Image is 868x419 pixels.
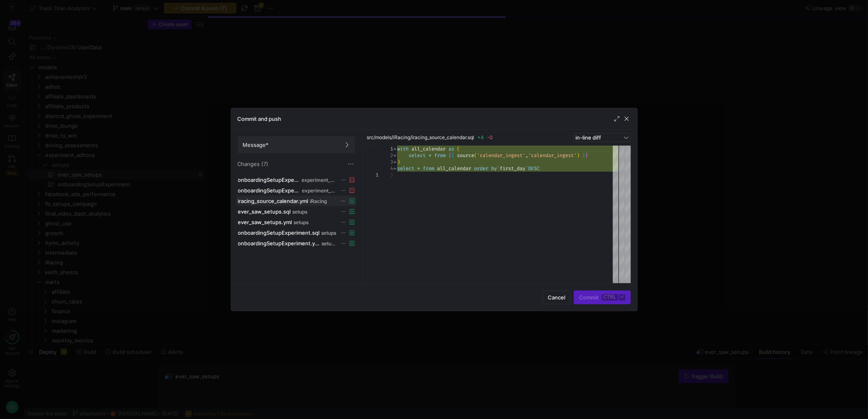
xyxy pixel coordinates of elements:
button: onboardingSetupExperiment.sqlexperiment_adhocs [236,175,356,185]
div: 4 [378,165,393,172]
span: in-line diff [576,134,601,141]
span: iRacing [310,199,327,204]
span: 'calendar_ingest' [477,152,525,159]
span: onboardingSetupExperiment.sql [238,177,300,183]
span: as [448,146,454,152]
span: all_calendar [411,146,446,152]
span: iracing_source_calendar.yml [238,198,308,204]
span: } [585,152,588,159]
button: onboardingSetupExperiment.ymlsetups [236,238,356,249]
span: Message* [243,142,269,148]
button: ever_saw_setups.sqlsetups [236,206,356,217]
button: Cancel [542,290,571,304]
div: 1 [364,172,378,178]
button: onboardingSetupExperiment.ymlexperiment_adhocs [236,185,356,196]
span: source [457,152,474,159]
span: select [409,152,426,159]
span: first_day [500,165,525,172]
div: 1 [378,146,393,152]
span: ` [525,165,528,172]
button: Message* [238,136,355,153]
span: from [423,165,434,172]
span: by [491,165,497,172]
span: ( [457,146,460,152]
span: } [582,152,585,159]
span: Cancel [548,294,565,301]
div: 2 [378,152,393,159]
span: ` [497,165,500,172]
span: +4 [478,134,484,140]
span: { [448,152,451,159]
span: Changes (7) [238,161,269,167]
span: 'calendar_ingest' [528,152,577,159]
span: -0 [488,134,493,140]
button: iracing_source_calendar.ymliRacing [236,196,356,206]
span: setups [321,241,337,247]
span: onboardingSetupExperiment.yml [238,187,300,194]
span: setups [321,230,337,236]
span: select [397,165,414,172]
span: ) [577,152,579,159]
span: ) [397,159,400,165]
span: all_calendar [437,165,471,172]
span: ever_saw_setups.sql [238,208,291,215]
div: 3 [378,159,393,165]
span: ( [474,152,477,159]
span: { [451,152,454,159]
span: experiment_adhocs [302,177,337,183]
button: onboardingSetupExperiment.sqlsetups [236,227,356,238]
span: ever_saw_setups.yml [238,219,292,225]
span: DESC [528,165,540,172]
span: , [525,152,528,159]
span: setups [294,220,309,225]
span: with [397,146,409,152]
h3: Commit and push [238,116,282,122]
div: 5 [378,172,393,178]
span: src/models/iRacing/iracing_source_calendar.sql [367,135,474,140]
span: onboardingSetupExperiment.sql [238,229,320,236]
span: onboardingSetupExperiment.yml [238,240,320,247]
span: from [434,152,446,159]
span: order [474,165,488,172]
button: ever_saw_setups.ymlsetups [236,217,356,227]
span: experiment_adhocs [302,188,337,194]
span: setups [293,209,308,215]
